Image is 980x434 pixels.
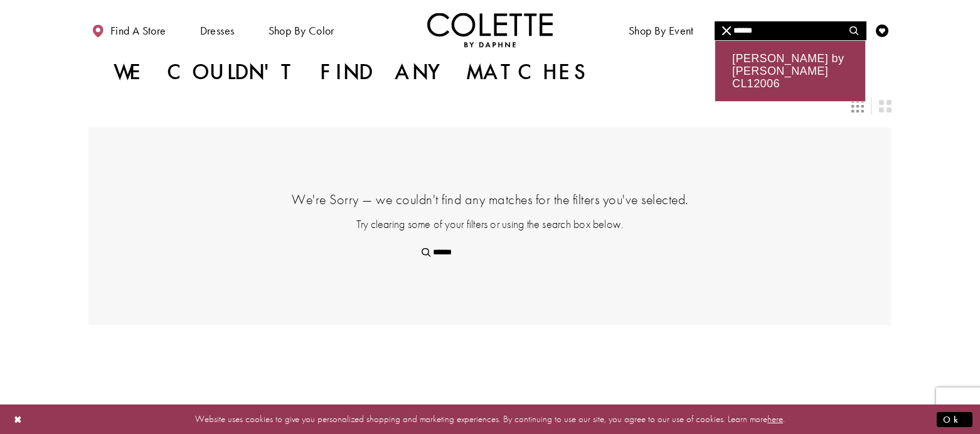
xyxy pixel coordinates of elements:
[715,41,865,101] div: [PERSON_NAME] by [PERSON_NAME] CL12006
[110,24,166,37] span: Find a store
[626,13,697,47] span: Shop By Event
[427,13,553,47] a: Visit Home Page
[414,243,567,262] input: Search
[90,411,890,428] p: Website uses cookies to give you personalized shopping and marketing experiences. By continuing t...
[151,216,829,232] p: Try clearing some of your filters or using the search box below.
[715,21,739,40] button: Close Search
[879,100,892,112] span: Switch layout to 2 columns
[265,13,338,47] span: Shop by color
[629,24,694,37] span: Shop By Event
[767,413,783,425] a: here
[414,243,439,262] button: Submit Search
[114,60,592,85] h1: We couldn't find any matches
[151,190,829,209] h4: We're Sorry — we couldn't find any matches for the filters you've selected.
[841,21,866,40] button: Submit Search
[88,13,169,47] a: Find a store
[414,243,567,262] div: Search form
[715,21,866,40] div: Search form
[197,13,238,47] span: Dresses
[937,411,972,427] button: Submit Dialog
[8,408,29,430] button: Close Dialog
[715,21,866,40] input: Search
[851,100,864,112] span: Switch layout to 3 columns
[725,13,818,47] a: Meet the designer
[873,13,892,47] a: Check Wishlist
[845,13,864,47] a: Toggle search
[269,24,334,37] span: Shop by color
[200,24,235,37] span: Dresses
[427,13,553,47] img: Colette by Daphne
[81,92,899,120] div: Layout Controls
